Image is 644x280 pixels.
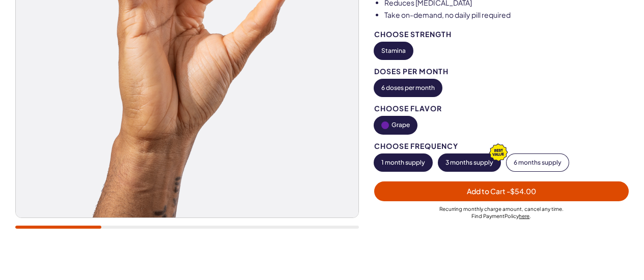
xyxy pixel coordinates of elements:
[519,213,529,219] a: here
[374,68,629,75] div: Doses per Month
[374,205,629,220] div: Recurring monthly charge amount , cancel any time. Policy .
[374,42,413,59] button: Stamina
[374,79,442,97] button: 6 doses per month
[374,105,629,112] div: Choose Flavor
[467,186,536,196] span: Add to Cart
[507,154,569,171] button: 6 months supply
[374,116,417,134] button: Grape
[438,154,500,171] button: 3 months supply
[471,213,505,219] span: Find Payment
[507,186,536,196] span: - $54.00
[374,30,629,38] div: Choose Strength
[374,154,432,171] button: 1 month supply
[374,181,629,201] button: Add to Cart -$54.00
[374,142,629,150] div: Choose Frequency
[384,10,629,20] li: Take on-demand, no daily pill required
